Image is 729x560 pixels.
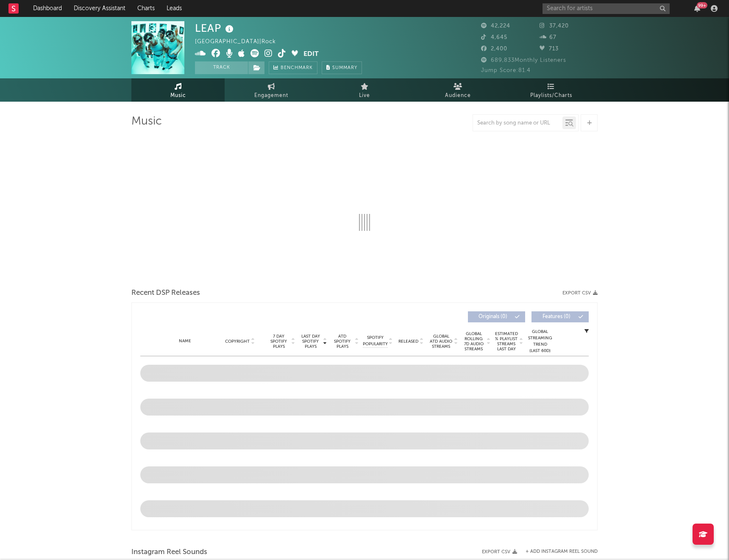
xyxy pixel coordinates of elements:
a: Playlists/Charts [504,78,598,102]
span: Music [170,91,186,101]
a: Live [318,78,411,102]
span: Instagram Reel Sounds [131,547,207,557]
div: Name [157,338,213,344]
span: 713 [540,46,559,52]
span: Recent DSP Releases [131,288,200,298]
span: Playlists/Charts [530,91,572,101]
span: Engagement [254,91,288,101]
span: Spotify Popularity [363,335,388,347]
span: Global ATD Audio Streams [429,334,453,349]
span: 689,833 Monthly Listeners [481,58,566,63]
a: Engagement [225,78,318,102]
div: [GEOGRAPHIC_DATA] | Rock [195,37,286,47]
button: Summary [322,61,362,74]
span: 37,420 [540,23,569,29]
button: Track [195,61,248,74]
span: Jump Score: 81.4 [481,68,531,73]
span: Summary [332,66,357,70]
button: 99+ [694,5,700,12]
span: Benchmark [281,63,313,73]
span: Global Rolling 7D Audio Streams [462,331,485,352]
span: Copyright [225,339,250,344]
button: + Add Instagram Reel Sound [526,549,598,554]
span: Last Day Spotify Plays [299,334,322,349]
button: Originals(0) [468,311,525,322]
input: Search for artists [543,3,670,14]
span: 4,645 [481,35,507,40]
button: Features(0) [531,311,589,322]
a: Benchmark [269,61,317,74]
button: Export CSV [482,549,517,554]
span: 2,400 [481,46,507,52]
div: Global Streaming Trend (Last 60D) [527,329,553,354]
span: Released [398,339,418,344]
span: Originals ( 0 ) [473,314,512,319]
span: 42,224 [481,23,510,29]
button: Export CSV [562,291,598,296]
span: 7 Day Spotify Plays [267,334,290,349]
span: 67 [540,35,556,40]
a: Music [131,78,225,102]
span: Audience [445,91,471,101]
span: Features ( 0 ) [537,314,576,319]
span: ATD Spotify Plays [331,334,353,349]
input: Search by song name or URL [473,120,562,127]
div: LEAP [195,21,236,35]
a: Audience [411,78,504,102]
span: Live [359,91,370,101]
span: Estimated % Playlist Streams Last Day [495,331,518,352]
div: 99 + [697,2,707,8]
button: Edit [303,49,319,60]
div: + Add Instagram Reel Sound [517,549,598,554]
